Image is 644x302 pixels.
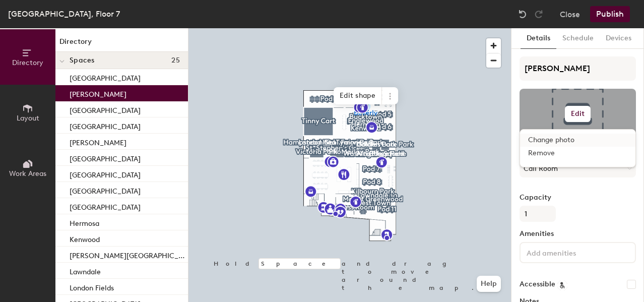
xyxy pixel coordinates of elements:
[70,200,141,212] p: [GEOGRAPHIC_DATA]
[521,28,556,49] button: Details
[70,136,126,147] p: [PERSON_NAME]
[560,6,580,22] button: Close
[565,106,591,122] button: Edit
[518,9,528,19] img: Undo
[70,87,126,99] p: [PERSON_NAME]
[9,169,46,178] span: Work Areas
[12,58,43,67] span: Directory
[17,114,39,123] span: Layout
[477,276,501,292] button: Help
[70,232,100,244] p: Kenwood
[70,216,99,228] p: Hermosa
[600,28,637,49] button: Devices
[528,149,627,158] span: Remove
[334,87,382,104] span: Edit shape
[171,56,180,65] span: 25
[70,168,141,179] p: [GEOGRAPHIC_DATA]
[8,8,120,20] div: [GEOGRAPHIC_DATA], Floor 7
[590,6,630,22] button: Publish
[70,265,101,276] p: Lawndale
[70,281,114,292] p: London Fields
[70,71,141,83] p: [GEOGRAPHIC_DATA]
[520,194,636,202] label: Capacity
[70,119,141,131] p: [GEOGRAPHIC_DATA]
[520,280,555,288] label: Accessible
[70,152,141,163] p: [GEOGRAPHIC_DATA]
[525,246,615,258] input: Add amenities
[520,230,636,238] label: Amenities
[556,28,600,49] button: Schedule
[70,184,141,196] p: [GEOGRAPHIC_DATA]
[55,36,188,52] h1: Directory
[70,249,186,260] p: [PERSON_NAME][GEOGRAPHIC_DATA]
[520,159,636,177] button: Call Room
[70,103,141,115] p: [GEOGRAPHIC_DATA]
[571,110,585,118] h6: Edit
[534,9,544,19] img: Redo
[70,56,95,65] span: Spaces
